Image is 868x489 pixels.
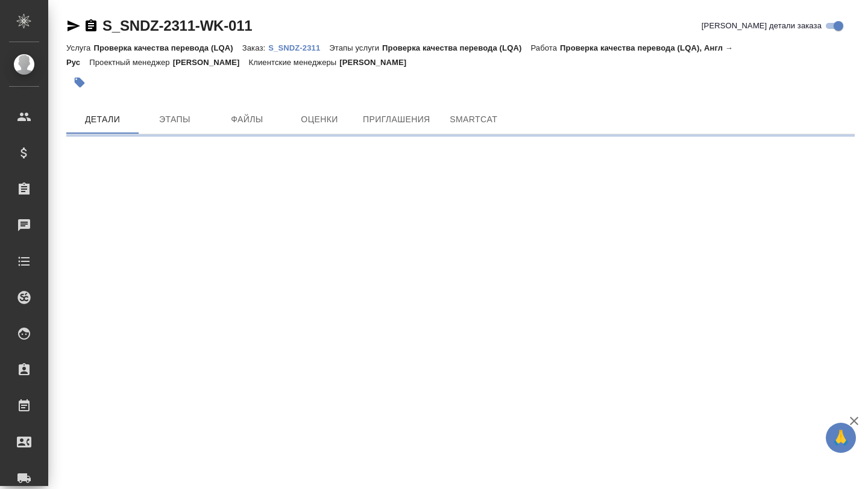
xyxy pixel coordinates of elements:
[831,425,851,450] span: 🙏
[329,43,382,52] p: Этапы услуги
[93,43,242,52] p: Проверка качества перевода (LQA)
[146,112,204,127] span: Этапы
[702,20,822,32] span: [PERSON_NAME] детали заказа
[268,42,329,52] a: S_SNDZ-2311
[530,43,560,52] p: Работа
[66,69,93,96] button: Добавить тэг
[74,112,131,127] span: Детали
[826,423,856,453] button: 🙏
[66,19,81,33] button: Скопировать ссылку для ЯМессенджера
[84,19,98,33] button: Скопировать ссылку
[218,112,276,127] span: Файлы
[291,112,348,127] span: Оценки
[242,43,268,52] p: Заказ:
[249,58,340,67] p: Клиентские менеджеры
[339,58,415,67] p: [PERSON_NAME]
[382,43,530,52] p: Проверка качества перевода (LQA)
[89,58,172,67] p: Проектный менеджер
[173,58,249,67] p: [PERSON_NAME]
[445,112,503,127] span: SmartCat
[363,112,430,127] span: Приглашения
[268,43,329,52] p: S_SNDZ-2311
[66,43,93,52] p: Услуга
[102,17,252,34] a: S_SNDZ-2311-WK-011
